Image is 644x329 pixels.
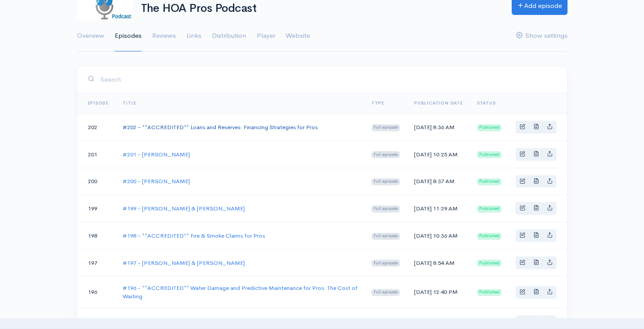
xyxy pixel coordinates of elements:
[123,151,190,158] a: #201 - [PERSON_NAME]
[186,20,201,52] a: Links
[100,70,557,88] input: Search
[407,195,470,222] td: [DATE] 11:29 AM
[141,2,501,15] h1: The HOA Pros Podcast
[371,260,400,267] span: Full episode
[477,124,502,131] span: Published
[516,175,557,188] div: Basic example
[371,206,400,213] span: Full episode
[77,141,116,168] td: 201
[477,100,496,106] span: Status
[407,276,470,308] td: [DATE] 12:40 PM
[77,195,116,222] td: 199
[407,168,470,195] td: [DATE] 8:37 AM
[477,151,502,158] span: Published
[477,260,502,267] span: Published
[516,286,557,299] div: Basic example
[152,20,176,52] a: Reviews
[407,141,470,168] td: [DATE] 10:25 AM
[123,205,245,212] a: #199 - [PERSON_NAME] & [PERSON_NAME]
[477,233,502,240] span: Published
[77,114,116,141] td: 202
[257,20,275,52] a: Player
[123,232,265,239] a: #198 - **ACCREDITED** Fire & Smoke Claims for Pros
[516,148,557,161] div: Basic example
[212,20,246,52] a: Distribution
[77,222,116,249] td: 198
[371,233,400,240] span: Full episode
[516,202,557,215] div: Basic example
[123,100,136,106] a: Title
[516,257,557,269] div: Basic example
[77,20,104,52] a: Overview
[115,20,142,52] a: Episodes
[371,124,400,131] span: Full episode
[77,168,116,195] td: 200
[371,100,384,106] a: Type
[414,100,463,106] a: Publication date
[407,249,470,276] td: [DATE] 8:54 AM
[516,315,557,328] div: Basic example
[77,249,116,276] td: 197
[477,289,502,296] span: Published
[123,284,357,300] a: #196 - **ACCREDITED** Water Damage and Predictive Maintenance for Pros: The Cost of Waiting
[371,151,400,158] span: Full episode
[77,276,116,308] td: 196
[516,121,557,134] div: Basic example
[407,222,470,249] td: [DATE] 10:36 AM
[88,100,109,106] a: Episode
[516,229,557,242] div: Basic example
[477,206,502,213] span: Published
[123,123,318,131] a: #202 - **ACCREDITED** Loans and Reserves: Financing Strategies for Pros
[516,20,568,52] a: Show settings
[477,178,502,185] span: Published
[123,177,190,185] a: #200 - [PERSON_NAME]
[371,289,400,296] span: Full episode
[286,20,310,52] a: Website
[407,114,470,141] td: [DATE] 8:36 AM
[371,178,400,185] span: Full episode
[123,259,245,267] a: #197 - [PERSON_NAME] & [PERSON_NAME]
